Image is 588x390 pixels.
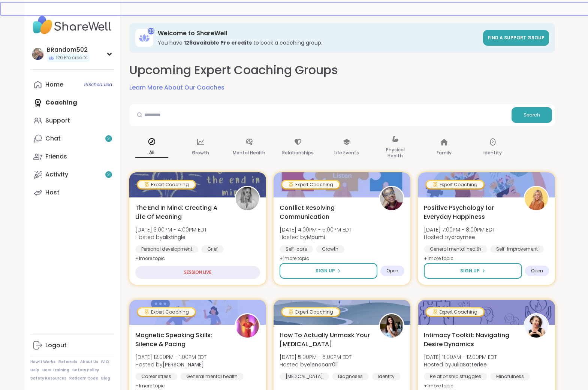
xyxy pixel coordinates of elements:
[135,361,206,368] span: Hosted by
[280,203,371,221] span: Conflict Resolving Communication
[307,361,338,368] b: elenacarr0ll
[490,245,544,253] div: Self-Improvement
[386,268,398,274] span: Open
[42,368,69,373] a: Host Training
[32,48,44,60] img: BRandom502
[135,353,206,361] span: [DATE] 12:00PM - 1:00PM EDT
[148,28,154,34] div: 126
[460,267,480,274] span: Sign Up
[45,117,70,125] div: Support
[424,331,515,349] span: Intimacy Toolkit: Navigating Desire Dynamics
[135,203,226,221] span: The End In Mind: Creating A Life Of Meaning
[101,359,109,365] a: FAQ
[280,331,371,349] span: How To Actually Unmask Your [MEDICAL_DATA]
[158,39,479,46] h3: You have to book a coaching group.
[30,166,114,184] a: Activity2
[45,81,63,89] div: Home
[135,226,207,233] span: [DATE] 3:00PM - 4:00PM EDT
[101,376,110,381] a: Blog
[282,181,339,188] div: Expert Coaching
[451,361,487,368] b: JuliaSatterlee
[531,268,543,274] span: Open
[512,107,552,123] button: Search
[158,29,479,37] h3: Welcome to ShareWell
[280,373,329,380] div: [MEDICAL_DATA]
[129,62,338,79] h2: Upcoming Expert Coaching Groups
[30,359,55,365] a: How It Works
[437,148,452,157] p: Family
[135,266,260,279] div: SESSION LIVE
[426,181,483,188] div: Expert Coaching
[236,314,259,338] img: Lisa_LaCroix
[380,314,403,338] img: elenacarr0ll
[107,136,110,142] span: 2
[488,34,545,41] span: Find a support group
[30,336,114,354] a: Logout
[30,130,114,148] a: Chat2
[525,314,548,338] img: JuliaSatterlee
[379,145,412,160] p: Physical Health
[135,245,198,253] div: Personal development
[30,76,114,94] a: Home15Scheduled
[106,99,112,105] iframe: Spotlight
[282,308,339,316] div: Expert Coaching
[135,233,207,241] span: Hosted by
[80,359,98,365] a: About Us
[424,226,495,233] span: [DATE] 7:00PM - 8:00PM EDT
[490,373,530,380] div: Mindfulness
[280,353,352,361] span: [DATE] 5:00PM - 6:00PM EDT
[184,39,252,46] b: 126 available Pro credit s
[138,308,195,316] div: Expert Coaching
[380,187,403,210] img: Mpumi
[30,12,114,38] img: ShareWell Nav Logo
[233,148,265,157] p: Mental Health
[372,373,401,380] div: Identity
[426,308,483,316] div: Expert Coaching
[45,341,67,350] div: Logout
[58,359,77,365] a: Referrals
[282,148,314,157] p: Relationships
[163,361,204,368] b: [PERSON_NAME]
[424,353,497,361] span: [DATE] 11:00AM - 12:00PM EDT
[307,233,325,241] b: Mpumi
[525,187,548,210] img: draymee
[192,148,209,157] p: Growth
[135,373,177,380] div: Career stress
[30,376,66,381] a: Safety Resources
[424,361,497,368] span: Hosted by
[69,376,98,381] a: Redeem Code
[163,233,186,241] b: alixtingle
[280,226,352,233] span: [DATE] 4:00PM - 5:00PM EDT
[47,46,89,54] div: BRandom502
[135,331,226,349] span: Magnetic Speaking Skills: Silence & Pacing
[424,203,515,221] span: Positive Psychology for Everyday Happiness
[45,188,60,197] div: Host
[45,134,61,143] div: Chat
[424,373,487,380] div: Relationship struggles
[280,233,352,241] span: Hosted by
[135,148,168,158] p: All
[56,55,88,61] span: 126 Pro credits
[483,148,502,157] p: Identity
[280,263,377,279] button: Sign Up
[334,148,359,157] p: Life Events
[107,172,110,178] span: 2
[316,245,344,253] div: Growth
[280,361,352,368] span: Hosted by
[30,148,114,166] a: Friends
[280,245,313,253] div: Self-care
[201,245,224,253] div: Grief
[424,233,495,241] span: Hosted by
[138,181,195,188] div: Expert Coaching
[30,368,39,373] a: Help
[226,83,232,89] iframe: Spotlight
[236,187,259,210] img: alixtingle
[30,184,114,202] a: Host
[84,82,112,88] span: 15 Scheduled
[332,373,369,380] div: Diagnoses
[524,112,540,118] span: Search
[30,112,114,130] a: Support
[45,170,68,179] div: Activity
[424,245,487,253] div: General mental health
[72,368,99,373] a: Safety Policy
